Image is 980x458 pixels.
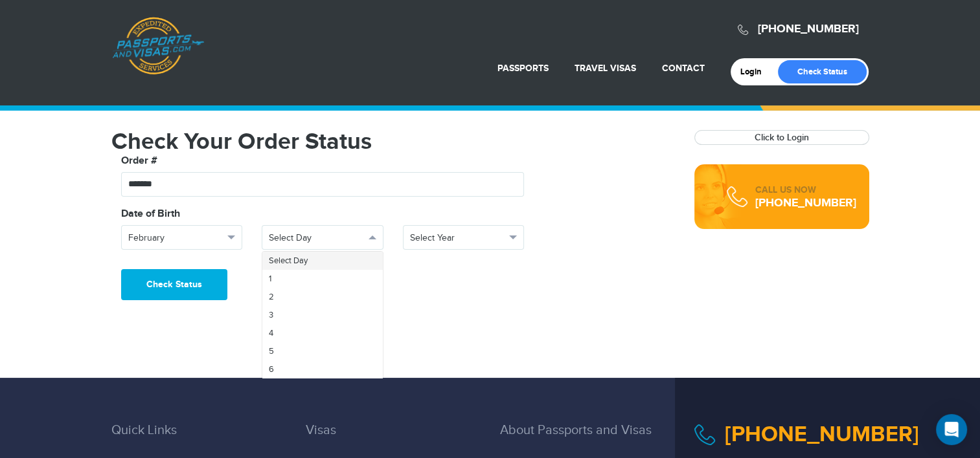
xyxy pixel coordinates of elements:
[111,423,286,457] h3: Quick Links
[758,22,859,36] a: [PHONE_NUMBER]
[575,63,636,74] a: Travel Visas
[269,364,274,375] span: 6
[725,421,919,448] a: [PHONE_NUMBER]
[778,60,867,83] a: Check Status
[755,197,856,210] div: [PHONE_NUMBER]
[128,232,224,245] span: February
[121,269,227,300] button: Check Status
[269,232,365,245] span: Select Day
[740,67,771,77] a: Login
[269,274,271,284] span: 1
[121,153,157,169] label: Order #
[403,225,525,250] button: Select Year
[121,206,180,222] label: Date of Birth
[269,310,273,320] span: 3
[262,225,383,250] button: Select Day
[269,256,308,266] span: Select Day
[662,63,705,74] a: Contact
[497,63,549,74] a: Passports
[269,292,274,302] span: 2
[755,184,856,197] div: CALL US NOW
[121,225,243,250] button: February
[306,423,481,457] h3: Visas
[936,414,967,445] div: Open Intercom Messenger
[112,17,204,75] a: Passports & [DOMAIN_NAME]
[500,423,675,457] h3: About Passports and Visas
[111,130,675,153] h1: Check Your Order Status
[410,232,506,245] span: Select Year
[269,346,274,356] span: 5
[269,328,273,338] span: 4
[755,132,809,143] a: Click to Login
